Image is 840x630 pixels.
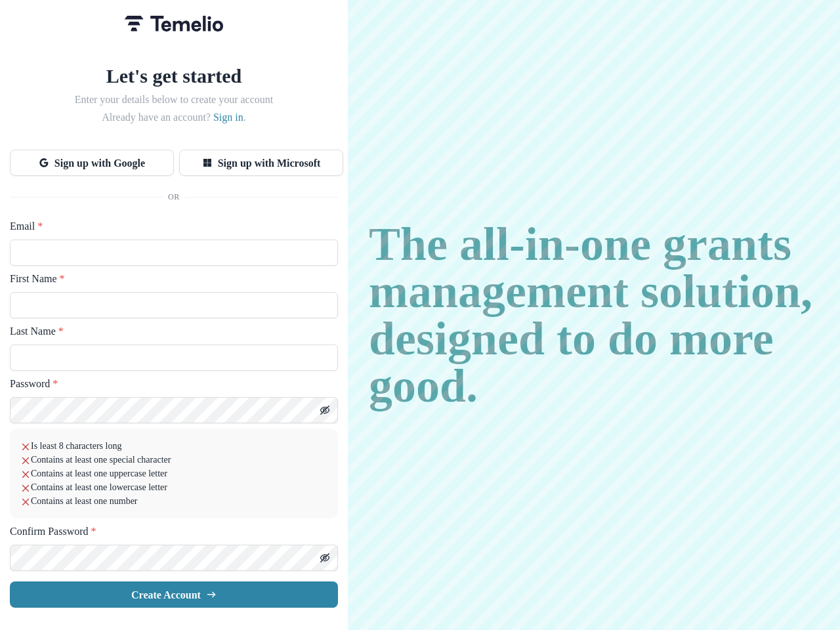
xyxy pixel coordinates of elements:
[20,480,327,494] li: Contains at least one lowercase letter
[10,581,338,608] button: Create Account
[10,150,174,176] button: Sign up with Google
[10,524,330,539] label: Confirm Password
[10,271,330,287] label: First Name
[10,219,330,234] label: Email
[314,400,335,421] button: Toggle password visibility
[10,324,330,339] label: Last Name
[20,439,327,453] li: Is least 8 characters long
[20,453,327,467] li: Contains at least one special character
[10,376,330,392] label: Password
[314,547,335,568] button: Toggle password visibility
[20,467,327,480] li: Contains at least one uppercase letter
[10,64,338,88] h1: Let's get started
[179,150,343,176] button: Sign up with Microsoft
[125,16,223,31] img: Temelio
[10,111,338,123] h2: Already have an account? .
[20,494,327,508] li: Contains at least one number
[10,93,338,106] h2: Enter your details below to create your account
[222,110,255,123] a: Sign in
